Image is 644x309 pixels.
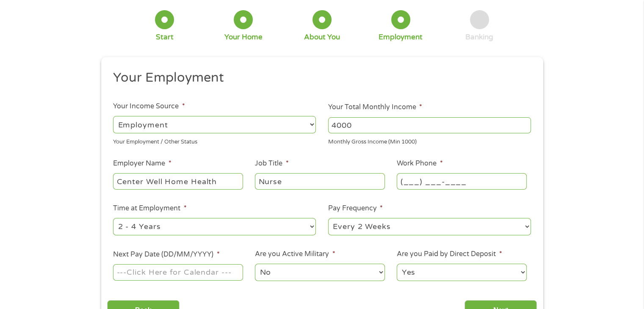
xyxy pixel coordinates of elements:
div: Banking [465,33,493,42]
input: (231) 754-4010 [397,173,526,189]
div: Your Employment / Other Status [113,135,316,146]
label: Work Phone [397,159,442,168]
label: Are you Paid by Direct Deposit [397,250,502,259]
div: Monthly Gross Income (Min 1000) [328,135,531,146]
input: Cashier [255,173,384,189]
input: Walmart [113,173,243,189]
h2: Your Employment [113,69,525,86]
div: Start [156,33,174,42]
input: ---Click Here for Calendar --- [113,264,243,280]
label: Employer Name [113,159,171,168]
div: Your Home [224,33,263,42]
label: Are you Active Military [255,250,335,259]
label: Your Total Monthly Income [328,103,422,112]
div: Employment [379,33,423,42]
label: Job Title [255,159,288,168]
div: About You [304,33,340,42]
label: Pay Frequency [328,204,383,213]
label: Time at Employment [113,204,186,213]
input: 1800 [328,117,531,133]
label: Next Pay Date (DD/MM/YYYY) [113,250,219,259]
label: Your Income Source [113,102,185,111]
